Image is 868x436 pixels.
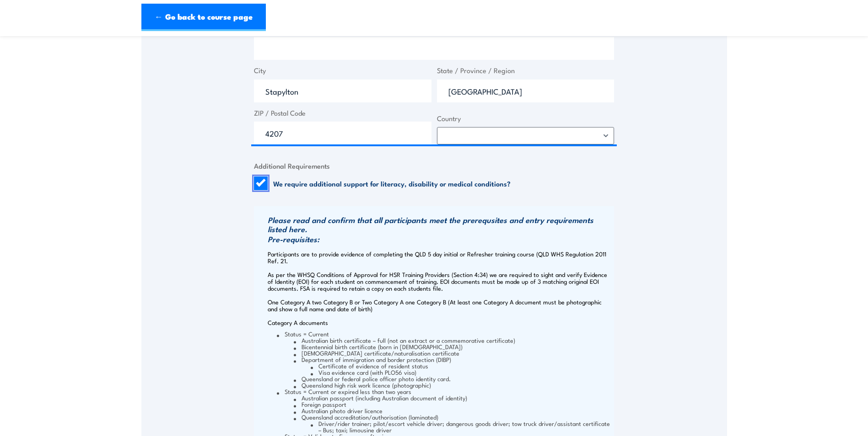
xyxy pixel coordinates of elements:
[294,401,612,407] li: Foreign passport
[254,160,330,171] legend: Additional Requirements
[294,382,612,388] li: Queensland high risk work licence (photographic)
[294,375,612,382] li: Queensland or federal police officer photo identity card.
[311,369,612,375] li: Visa evidence card (with PLO56 visa)
[141,4,266,31] a: ← Go back to course page
[273,179,511,188] label: We require additional support for literacy, disability or medical conditions?
[294,394,612,401] li: Australian passport (including Australian document of identity)
[268,234,612,244] h3: Pre-requisites:
[268,215,612,234] h3: Please read and confirm that all participants meet the prerequsites and entry requirements listed...
[437,65,615,76] label: State / Province / Region
[311,362,612,369] li: Certificate of evidence of resident status
[294,414,612,433] li: Queensland accreditation/authorisation (laminated)
[277,330,612,388] li: Status = Current
[294,337,612,343] li: Australian birth certificate – full (not an extract or a commemorative certificate)
[294,350,612,356] li: [DEMOGRAPHIC_DATA] certificate/naturalisation certificate
[268,271,612,292] p: As per the WHSQ Conditions of Approval for HSR Training Providers (Section 4:34) we are required ...
[311,420,612,433] li: Driver/rider trainer; pilot/escort vehicle driver; dangerous goods driver; tow truck driver/assis...
[254,65,431,76] label: City
[437,113,615,124] label: Country
[294,356,612,375] li: Department of immigration and border protection (DIBP)
[268,250,612,264] p: Participants are to provide evidence of completing the QLD 5 day initial or Refresher training co...
[268,298,612,312] p: One Category A two Category B or Two Category A one Category B (At least one Category A document ...
[277,388,612,433] li: Status = Current or expired less than two years
[254,108,431,118] label: ZIP / Postal Code
[294,407,612,414] li: Australian photo driver licence
[294,343,612,350] li: Bicentennial birth certificate (born in [DEMOGRAPHIC_DATA])
[268,319,612,326] p: Category A documents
